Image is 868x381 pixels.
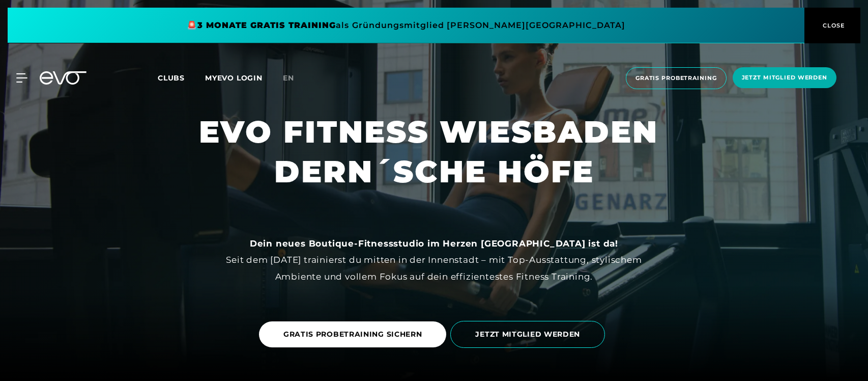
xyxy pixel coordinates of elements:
a: Gratis Probetraining [623,67,730,89]
span: GRATIS PROBETRAINING SICHERN [283,329,422,340]
span: Clubs [158,73,185,83]
a: Jetzt Mitglied werden [730,67,840,89]
span: Jetzt Mitglied werden [742,73,827,82]
h1: EVO FITNESS WIESBADEN DERN´SCHE HÖFE [199,112,669,192]
span: JETZT MITGLIED WERDEN [475,329,580,340]
a: GRATIS PROBETRAINING SICHERN [259,321,447,347]
button: CLOSE [804,8,860,43]
a: JETZT MITGLIED WERDEN [450,313,609,356]
a: Clubs [158,73,205,83]
span: en [283,73,294,83]
a: en [283,72,306,84]
a: MYEVO LOGIN [205,73,263,83]
span: CLOSE [820,21,845,30]
div: Seit dem [DATE] trainierst du mitten in der Innenstadt – mit Top-Ausstattung, stylischem Ambiente... [205,235,663,285]
span: Gratis Probetraining [635,74,717,83]
strong: Dein neues Boutique-Fitnessstudio im Herzen [GEOGRAPHIC_DATA] ist da! [250,238,618,249]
